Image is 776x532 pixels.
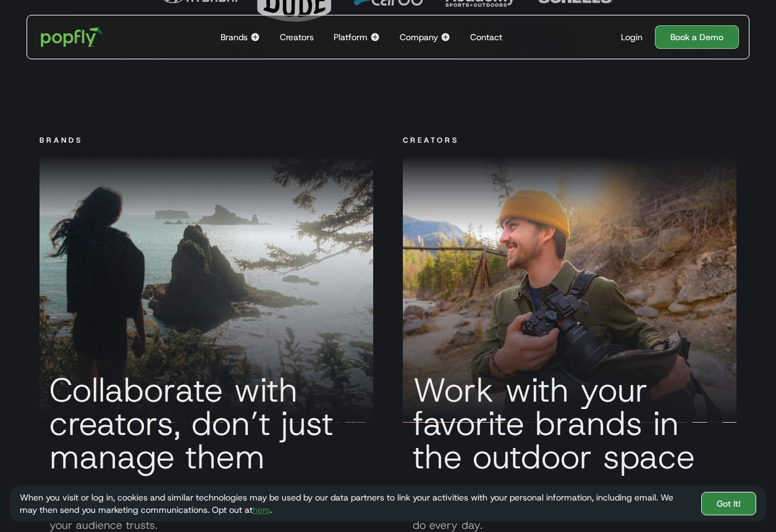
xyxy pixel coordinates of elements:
a: here [253,504,270,515]
div: Creators [280,31,314,43]
a: Book a Demo [655,25,739,49]
a: Got It! [701,492,756,515]
div: Contact [470,31,502,43]
h3: Work with your favorite brands in the outdoor space [403,373,736,473]
a: Contact [465,15,507,59]
a: home [32,19,112,56]
div: Brands [221,31,248,43]
div: Platform [334,31,368,43]
div: Creators [403,134,459,146]
a: Login [616,31,647,43]
a: Creators [275,15,319,59]
div: BRANDS [40,134,83,146]
div: Login [621,31,643,43]
div: When you visit or log in, cookies and similar technologies may be used by our data partners to li... [20,491,691,516]
div: Company [400,31,438,43]
h3: Collaborate with creators, don’t just manage them [40,373,373,473]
